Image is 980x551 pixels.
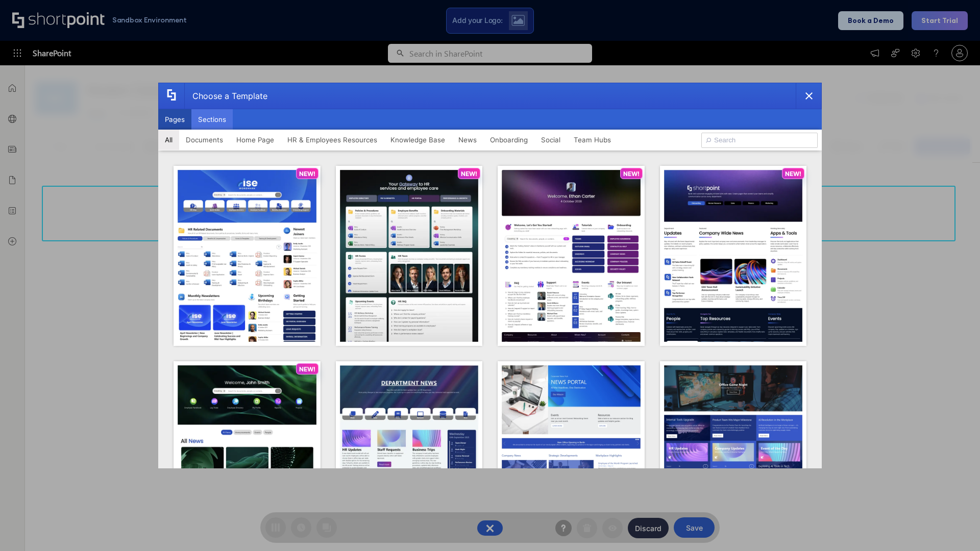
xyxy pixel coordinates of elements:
[158,109,191,130] button: Pages
[158,130,179,150] button: All
[179,130,230,150] button: Documents
[483,130,534,150] button: Onboarding
[184,83,267,109] div: Choose a Template
[384,130,452,150] button: Knowledge Base
[281,130,384,150] button: HR & Employees Resources
[534,130,567,150] button: Social
[299,365,315,373] p: NEW!
[452,130,483,150] button: News
[701,133,818,148] input: Search
[299,170,315,178] p: NEW!
[230,130,281,150] button: Home Page
[567,130,618,150] button: Team Hubs
[785,170,801,178] p: NEW!
[461,170,477,178] p: NEW!
[623,170,640,178] p: NEW!
[191,109,233,130] button: Sections
[929,502,980,551] iframe: Chat Widget
[158,83,822,468] div: template selector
